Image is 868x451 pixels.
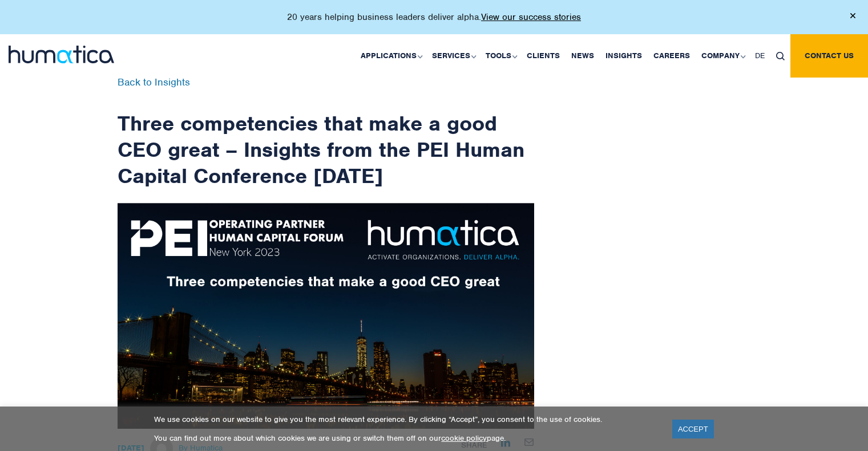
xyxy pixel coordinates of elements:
h1: Three competencies that make a good CEO great – Insights from the PEI Human Capital Conference [D... [118,78,534,189]
a: Back to Insights [118,76,190,88]
p: We use cookies on our website to give you the most relevant experience. By clicking “Accept”, you... [154,415,658,424]
a: Careers [648,34,696,78]
a: Tools [480,34,521,78]
a: Insights [600,34,648,78]
a: Services [426,34,480,78]
a: View our success stories [481,11,581,23]
a: cookie policy [441,433,487,443]
a: Applications [355,34,426,78]
a: Clients [521,34,566,78]
p: 20 years helping business leaders deliver alpha. [287,11,581,23]
img: logo [9,46,114,63]
a: DE [749,34,770,78]
p: You can find out more about which cookies we are using or switch them off on our page. [154,433,658,443]
img: search_icon [776,52,785,60]
span: DE [755,51,765,60]
a: Contact us [790,34,868,78]
a: ACCEPT [672,420,714,438]
img: ndetails [118,200,534,429]
a: News [566,34,600,78]
a: Company [696,34,749,78]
